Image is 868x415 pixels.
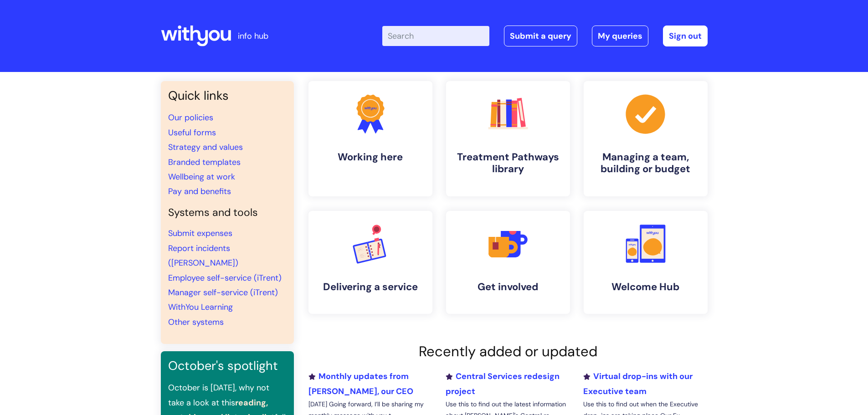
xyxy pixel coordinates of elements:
[316,281,425,293] h4: Delivering a service
[591,281,700,293] h4: Welcome Hub
[382,26,708,46] div: | -
[168,302,233,313] a: WithYou Learning
[446,81,570,196] a: Treatment Pathways library
[168,359,287,373] h3: October's spotlight
[663,26,708,46] a: Sign out
[504,26,577,46] a: Submit a query
[316,151,425,163] h4: Working here
[168,157,241,168] a: Branded templates
[168,127,216,138] a: Useful forms
[453,281,563,293] h4: Get involved
[168,112,213,123] a: Our policies
[168,317,224,328] a: Other systems
[453,151,563,175] h4: Treatment Pathways library
[446,211,570,314] a: Get involved
[446,371,560,396] a: Central Services redesign project
[238,29,268,43] p: info hub
[308,343,708,360] h2: Recently added or updated
[168,142,243,153] a: Strategy and values
[308,211,432,314] a: Delivering a service
[382,26,489,46] input: Search
[592,26,648,46] a: My queries
[168,171,235,182] a: Wellbeing at work
[308,81,432,196] a: Working here
[584,81,708,196] a: Managing a team, building or budget
[168,243,238,268] a: Report incidents ([PERSON_NAME])
[168,88,287,103] h3: Quick links
[168,206,287,219] h4: Systems and tools
[308,371,413,396] a: Monthly updates from [PERSON_NAME], our CEO
[168,287,278,298] a: Manager self-service (iTrent)
[583,371,693,396] a: Virtual drop-ins with our Executive team
[584,211,708,314] a: Welcome Hub
[591,151,700,175] h4: Managing a team, building or budget
[168,272,282,283] a: Employee self-service (iTrent)
[168,186,231,197] a: Pay and benefits
[168,228,232,239] a: Submit expenses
